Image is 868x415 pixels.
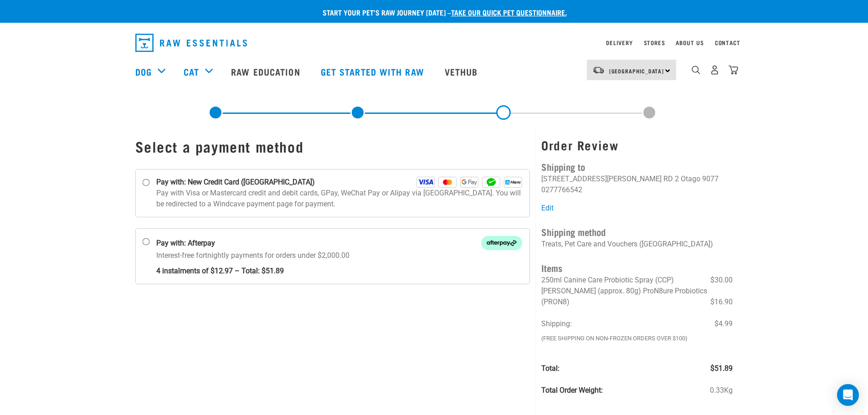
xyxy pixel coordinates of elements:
span: Shipping: [541,319,572,328]
img: GPay [460,177,478,188]
img: Alipay [504,177,522,188]
a: Stores [644,41,665,44]
li: RD 2 [663,174,679,183]
input: Pay with: New Credit Card ([GEOGRAPHIC_DATA]) Visa Mastercard GPay WeChat Alipay Pay with Visa or... [142,179,149,186]
div: Open Intercom Messenger [837,384,859,406]
a: About Us [676,41,704,44]
strong: Pay with: New Credit Card ([GEOGRAPHIC_DATA]) [156,177,315,188]
a: take our quick pet questionnaire. [451,10,567,14]
img: home-icon@2x.png [729,65,738,75]
h4: Items [541,261,733,275]
img: Visa [416,177,435,188]
span: $4.99 [714,318,733,329]
span: [PERSON_NAME] (approx. 80g) ProN8ure Probiotics (PRON8) [541,287,707,306]
a: Raw Education [222,53,311,90]
em: (Free Shipping on Non-Frozen orders over $100) [541,334,737,343]
span: 0.33Kg [710,385,733,396]
span: $16.90 [710,297,733,307]
a: Delivery [606,41,632,44]
img: WeChat [482,177,500,188]
h3: Order Review [541,138,733,152]
h1: Select a payment method [135,138,530,154]
span: $51.89 [710,363,733,374]
input: Pay with: Afterpay Afterpay Interest-free fortnightly payments for orders under $2,000.00 4 insta... [142,238,149,246]
strong: Total Order Weight: [541,386,603,395]
strong: Pay with: Afterpay [156,238,215,249]
strong: Total: [541,364,560,373]
a: Dog [135,65,152,78]
p: Pay with Visa or Mastercard credit and debit cards, GPay, WeChat Pay or Alipay via [GEOGRAPHIC_DA... [156,188,523,210]
span: [GEOGRAPHIC_DATA] [609,69,664,72]
h4: Shipping method [541,225,733,239]
p: Interest-free fortnightly payments for orders under $2,000.00 [156,250,523,277]
li: 0277766542 [541,185,582,194]
span: 250ml Canine Care Probiotic Spray (CCP) [541,276,674,284]
span: $30.00 [710,275,733,286]
img: user.png [710,65,719,75]
h4: Shipping to [541,159,733,174]
a: Get started with Raw [312,53,436,90]
p: Treats, Pet Care and Vouchers ([GEOGRAPHIC_DATA]) [541,239,733,250]
img: Afterpay [481,236,522,250]
nav: dropdown navigation [128,30,740,56]
li: Otago 9077 [681,174,719,183]
a: Contact [715,41,740,44]
img: Mastercard [438,177,457,188]
a: Cat [184,65,199,78]
img: van-moving.png [592,66,605,74]
a: Edit [541,204,554,212]
li: [STREET_ADDRESS][PERSON_NAME] [541,174,662,183]
img: Raw Essentials Logo [135,34,247,52]
strong: 4 instalments of $12.97 – Total: $51.89 [156,261,523,277]
a: Vethub [436,53,489,90]
img: home-icon-1@2x.png [692,66,700,74]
